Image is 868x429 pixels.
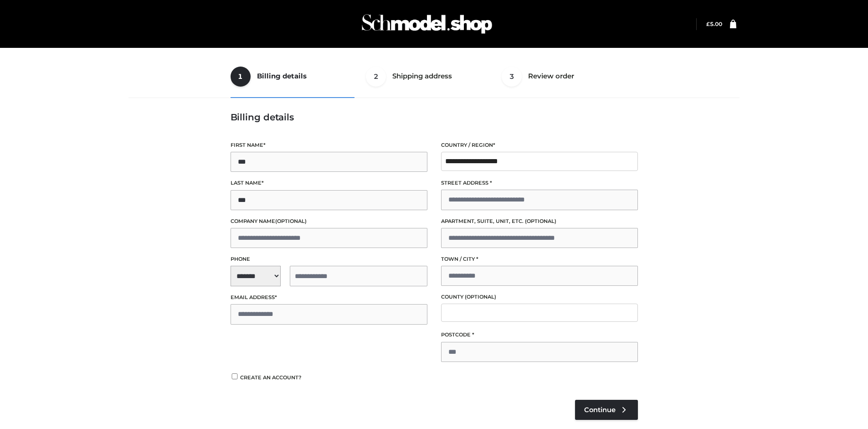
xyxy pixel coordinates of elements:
[231,141,427,150] label: First name
[275,218,307,224] span: (optional)
[525,218,556,224] span: (optional)
[465,294,496,300] span: (optional)
[441,217,638,226] label: Apartment, suite, unit, etc.
[231,112,638,123] h3: Billing details
[231,373,239,379] input: Create an account?
[441,293,638,301] label: County
[706,21,722,27] a: £5.00
[575,400,638,420] a: Continue
[231,255,427,264] label: Phone
[706,21,710,27] span: £
[441,331,638,339] label: Postcode
[231,293,427,302] label: Email address
[441,141,638,150] label: Country / Region
[706,21,722,27] bdi: 5.00
[231,217,427,226] label: Company name
[441,179,638,187] label: Street address
[231,179,427,187] label: Last name
[359,6,495,42] img: Schmodel Admin 964
[584,406,616,414] span: Continue
[240,374,302,381] span: Create an account?
[441,255,638,264] label: Town / City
